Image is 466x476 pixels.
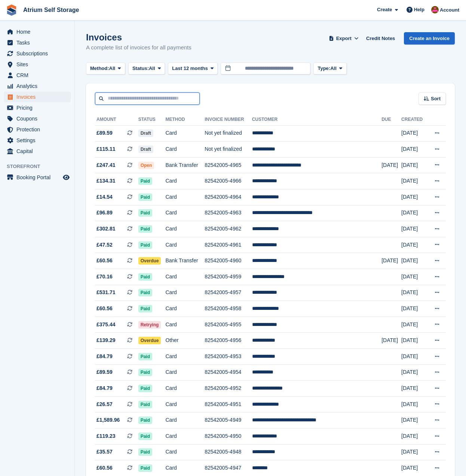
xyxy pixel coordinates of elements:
[96,305,113,312] span: £60.56
[205,205,252,221] td: 82542005-4963
[168,62,218,75] button: Last 12 months
[205,333,252,349] td: 82542005-4956
[166,269,205,285] td: Card
[252,114,381,126] th: Customer
[16,103,61,113] span: Pricing
[401,381,427,397] td: [DATE]
[205,189,252,205] td: 82542005-4964
[16,172,61,183] span: Booking Portal
[138,289,152,296] span: Paid
[205,349,252,365] td: 82542005-4953
[205,125,252,141] td: Not yet finalized
[96,416,120,424] span: £1,589.96
[381,114,401,126] th: Due
[16,48,61,59] span: Subscriptions
[401,114,427,126] th: Created
[4,27,71,37] a: menu
[166,114,205,126] th: Method
[166,173,205,189] td: Card
[96,161,116,169] span: £247.41
[95,114,138,126] th: Amount
[205,301,252,317] td: 82542005-4958
[401,237,427,253] td: [DATE]
[138,241,152,249] span: Paid
[205,269,252,285] td: 82542005-4959
[138,162,154,169] span: Open
[138,209,152,217] span: Paid
[149,65,155,72] span: All
[166,428,205,444] td: Card
[401,364,427,381] td: [DATE]
[96,257,113,265] span: £60.56
[138,385,152,392] span: Paid
[404,32,455,45] a: Create an Invoice
[166,157,205,173] td: Bank Transfer
[109,65,116,72] span: All
[166,301,205,317] td: Card
[128,62,165,75] button: Status: All
[16,59,61,70] span: Sites
[166,349,205,365] td: Card
[96,400,113,408] span: £26.57
[401,125,427,141] td: [DATE]
[166,444,205,460] td: Card
[4,70,71,80] a: menu
[401,333,427,349] td: [DATE]
[440,6,459,14] span: Account
[138,146,153,153] span: Draft
[96,384,113,392] span: £84.79
[401,428,427,444] td: [DATE]
[16,124,61,135] span: Protection
[401,285,427,301] td: [DATE]
[4,48,71,59] a: menu
[205,253,252,269] td: 82542005-4960
[138,464,152,472] span: Paid
[401,349,427,365] td: [DATE]
[172,65,208,72] span: Last 12 months
[401,221,427,237] td: [DATE]
[6,4,17,16] img: stora-icon-8386f47178a22dfd0bd8f6a31ec36ba5ce8667c1dd55bd0f319d3a0aa187defe.svg
[138,129,153,137] span: Draft
[96,448,113,456] span: £35.57
[166,333,205,349] td: Other
[205,221,252,237] td: 82542005-4962
[138,225,152,233] span: Paid
[166,221,205,237] td: Card
[138,193,152,201] span: Paid
[166,189,205,205] td: Card
[4,37,71,48] a: menu
[327,32,360,45] button: Export
[4,81,71,91] a: menu
[86,62,125,75] button: Method: All
[16,27,61,37] span: Home
[16,92,61,102] span: Invoices
[205,428,252,444] td: 82542005-4950
[205,396,252,412] td: 82542005-4951
[330,65,337,72] span: All
[138,448,152,456] span: Paid
[4,172,71,183] a: menu
[96,368,113,376] span: £89.59
[4,146,71,156] a: menu
[205,114,252,126] th: Invoice Number
[20,4,82,16] a: Atrium Self Storage
[205,173,252,189] td: 82542005-4966
[401,173,427,189] td: [DATE]
[401,444,427,460] td: [DATE]
[166,364,205,381] td: Card
[363,32,398,45] a: Credit Notes
[96,177,116,185] span: £134.31
[166,285,205,301] td: Card
[86,32,191,42] h1: Invoices
[166,125,205,141] td: Card
[401,205,427,221] td: [DATE]
[96,145,116,153] span: £115.11
[336,35,352,42] span: Export
[138,337,161,344] span: Overdue
[205,412,252,428] td: 82542005-4949
[205,364,252,381] td: 82542005-4954
[96,464,113,472] span: £60.56
[166,237,205,253] td: Card
[381,253,401,269] td: [DATE]
[4,124,71,135] a: menu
